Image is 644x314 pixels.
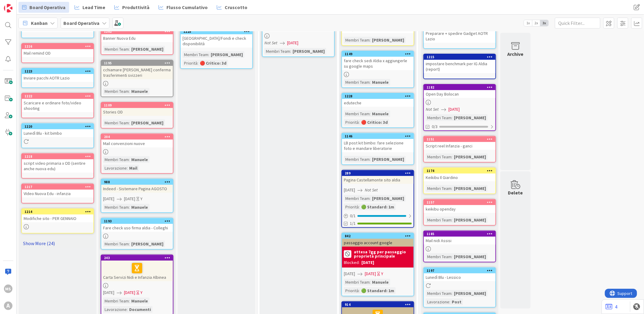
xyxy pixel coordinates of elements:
div: 988 [101,179,173,185]
div: [PERSON_NAME] [452,154,488,160]
div: Manuele [130,204,149,211]
div: 1215impostare benchmark per IG Aldia (report) [424,54,495,73]
div: [GEOGRAPHIC_DATA]/Fondi e check disponibilità [181,34,252,48]
div: [PERSON_NAME] [371,37,406,43]
div: 1223 [25,69,93,73]
div: Membri Team [426,290,451,297]
img: Visit kanbanzone.com [4,4,12,12]
div: Membri Team [103,88,129,95]
div: 204Mail convenzioni nuove [101,134,173,147]
span: [DATE] [103,196,114,202]
div: Post [450,299,463,305]
div: eduteche [342,99,414,107]
i: Not Set [426,106,439,112]
div: Archive [508,50,524,58]
span: Flusso Cumulativo [166,4,208,11]
span: [DATE] [124,289,135,296]
div: 🔴 Critico: 3d [360,119,389,126]
div: 1149fare check sedi Aldia x aggiungerle su google maps [342,51,414,70]
div: Inviare pacchi AOTR Lazio [22,74,93,82]
div: 🟢 Standard: 1m [360,287,396,294]
span: : [197,60,198,66]
div: A [4,302,12,310]
div: 1195 [101,60,173,66]
div: 1182Open Day Bolocan [424,85,495,98]
div: [PERSON_NAME] [130,46,165,52]
span: : [370,37,371,43]
span: 2x [532,20,540,26]
div: Modifiche sito - PER GENNAIO [22,214,93,222]
a: Cruscotto [213,2,251,13]
div: 1195cchiamare [PERSON_NAME] conferma trasferimenti svizzeri [101,60,173,79]
div: 1193Fare check uso firma aldia - Colleghi [101,218,173,232]
div: 1185 [427,232,495,236]
span: : [370,79,371,86]
div: 1197Lunedì Blu - Lessico [424,268,495,281]
span: : [359,204,360,210]
div: Priorità [183,60,197,66]
div: Membri Team [344,110,370,117]
div: Stories OD [101,108,173,116]
div: Membri Team [344,279,370,285]
div: Script reel Infanzia - ganci [424,142,495,150]
div: 204 [104,135,173,139]
div: Delete [508,189,523,196]
div: 1193 [104,219,173,223]
div: Mail nidi Assisi [424,237,495,245]
a: Lead Time [71,2,109,13]
div: Manuele [130,88,149,95]
div: [PERSON_NAME] [291,48,326,55]
div: 1185Mail nidi Assisi [424,231,495,245]
div: 1223 [22,69,93,74]
span: : [290,48,291,55]
a: Flusso Cumulativo [155,2,211,13]
span: Lead Time [82,4,105,11]
span: : [127,306,128,313]
div: 1202 [104,29,173,34]
div: Lunedì Blu - kit bimbo [22,129,93,137]
span: Board Operativa [29,4,65,11]
span: [DATE] [124,196,135,202]
div: 1197 [427,268,495,273]
div: [PERSON_NAME] [452,185,488,192]
div: Membri Team [426,114,451,121]
div: 🟢 Standard: 1m [360,204,396,210]
div: 1216 [25,44,93,49]
div: 1151 [424,137,495,142]
span: 0/3 [432,123,438,130]
div: Membri Team [183,51,208,58]
div: 1214 [25,210,93,214]
div: [PERSON_NAME] [209,51,244,58]
div: 1151Script reel Infanzia - ganci [424,137,495,150]
div: 1225 [183,29,252,34]
span: : [129,298,130,304]
span: : [451,114,452,121]
div: 289 [342,171,414,176]
div: Manuele [130,156,149,163]
span: [DATE] [448,106,460,113]
div: 0/1 [342,212,414,220]
div: 1174Keikibu Il Giardino [424,168,495,181]
div: 204 [101,134,173,140]
div: Open Day Bolocan [424,90,495,98]
div: 1223Inviare pacchi AOTR Lazio [22,69,93,82]
div: [PERSON_NAME] [452,253,488,260]
span: 1x [524,20,532,26]
div: Priorità [344,119,359,126]
span: 0 / 1 [350,213,356,219]
div: [PERSON_NAME] [371,156,406,163]
span: : [370,279,371,285]
div: Documenti [128,306,153,313]
div: Banner Nuova Edu [101,34,173,42]
div: 1157keikibu openday [424,200,495,213]
div: [PERSON_NAME] [371,195,406,202]
div: 914 [342,302,414,307]
div: 1174 [424,168,495,174]
span: : [208,51,209,58]
span: : [451,290,452,297]
div: Membri Team [264,48,290,55]
div: 1214 [22,209,93,214]
div: 1214Modifiche sito - PER GENNAIO [22,209,93,222]
div: 1225[GEOGRAPHIC_DATA]/Fondi e check disponibilità [181,29,252,48]
div: Manuele [371,110,390,117]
